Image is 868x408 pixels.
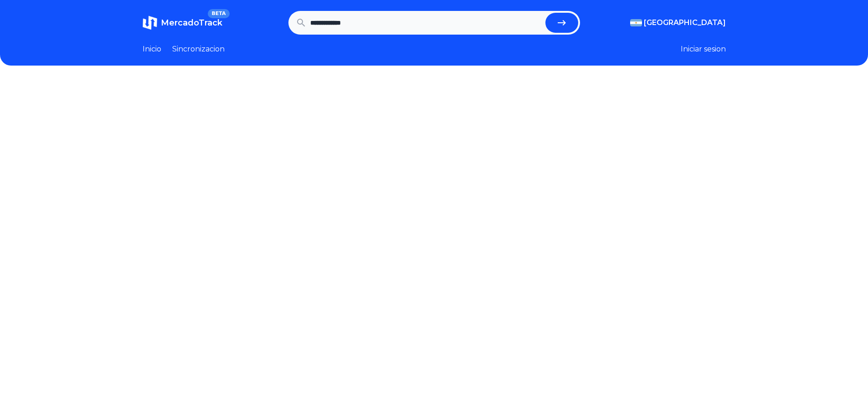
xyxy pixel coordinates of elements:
button: [GEOGRAPHIC_DATA] [630,17,726,28]
span: MercadoTrack [161,18,222,28]
img: Argentina [630,19,642,26]
button: Iniciar sesion [681,44,726,55]
a: MercadoTrackBETA [143,15,222,30]
span: [GEOGRAPHIC_DATA] [644,17,726,28]
a: Inicio [143,44,161,55]
a: Sincronizacion [172,44,225,55]
span: BETA [208,9,229,18]
img: MercadoTrack [143,15,157,30]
